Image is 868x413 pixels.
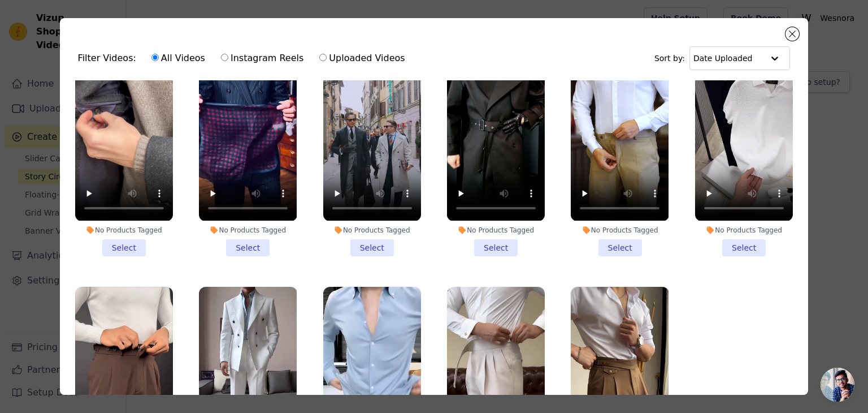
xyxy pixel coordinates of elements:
[78,45,411,71] div: Filter Videos:
[821,368,854,402] div: Bate-papo aberto
[785,27,799,41] button: Close modal
[654,46,791,70] div: Sort by:
[151,51,206,66] label: All Videos
[319,51,405,66] label: Uploaded Videos
[75,226,173,235] div: No Products Tagged
[199,226,297,235] div: No Products Tagged
[695,226,793,235] div: No Products Tagged
[447,226,545,235] div: No Products Tagged
[571,226,669,235] div: No Products Tagged
[220,51,304,66] label: Instagram Reels
[323,226,421,235] div: No Products Tagged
